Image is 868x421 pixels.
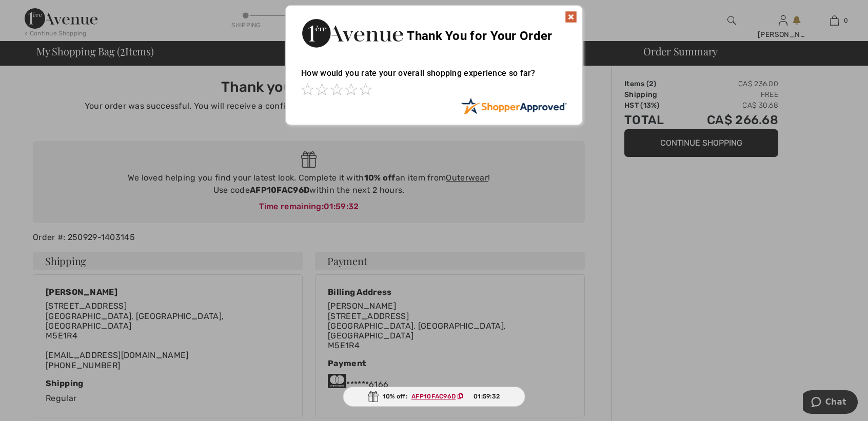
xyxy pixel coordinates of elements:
ins: AFP10FAC96D [411,393,456,400]
div: 10% off: [343,387,525,407]
span: Chat [23,7,44,16]
span: 01:59:32 [474,392,500,401]
img: Thank You for Your Order [301,16,404,50]
img: x [565,11,577,23]
span: Thank You for Your Order [407,29,552,43]
img: Gift.svg [368,391,379,402]
div: How would you rate your overall shopping experience so far? [301,58,567,97]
